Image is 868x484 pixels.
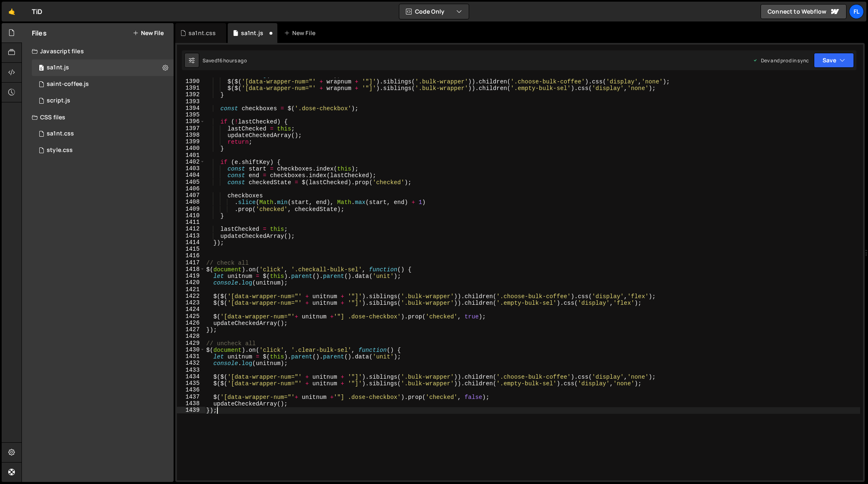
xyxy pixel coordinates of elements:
[177,400,205,407] div: 1438
[177,326,205,333] div: 1427
[177,252,205,259] div: 1416
[177,380,205,387] div: 1435
[177,105,205,112] div: 1394
[177,273,205,279] div: 1419
[399,4,469,19] button: Code Only
[177,333,205,339] div: 1428
[177,179,205,185] div: 1405
[32,126,174,142] div: sa1nt.css
[32,28,47,38] h2: Files
[47,64,69,71] div: sa1nt.js
[177,299,205,306] div: 1423
[753,57,809,64] div: Dev and prod in sync
[177,172,205,178] div: 1404
[849,4,864,19] a: Fl
[32,93,174,109] div: 4604/24567.js
[177,266,205,273] div: 1418
[2,2,22,21] a: 🤙
[47,81,89,88] div: saint-coffee.js
[177,85,205,91] div: 1391
[177,152,205,159] div: 1401
[177,233,205,239] div: 1413
[814,53,854,68] button: Save
[188,29,216,37] div: sa1nt.css
[177,313,205,320] div: 1425
[177,320,205,326] div: 1426
[177,78,205,85] div: 1390
[177,346,205,353] div: 1430
[177,159,205,165] div: 1402
[47,147,73,154] div: style.css
[177,340,205,346] div: 1429
[177,125,205,132] div: 1397
[177,360,205,366] div: 1432
[177,91,205,98] div: 1392
[177,145,205,152] div: 1400
[177,192,205,199] div: 1407
[32,59,174,76] div: sa1nt.js
[177,373,205,380] div: 1434
[177,259,205,266] div: 1417
[133,30,164,36] button: New File
[177,394,205,400] div: 1437
[177,367,205,373] div: 1433
[217,57,247,64] div: 16 hours ago
[177,219,205,225] div: 1411
[177,132,205,138] div: 1398
[177,246,205,252] div: 1415
[32,142,174,159] div: 4604/25434.css
[177,199,205,205] div: 1408
[177,239,205,246] div: 1414
[177,98,205,105] div: 1393
[39,65,44,72] span: 0
[177,407,205,413] div: 1439
[284,29,319,37] div: New File
[32,7,42,17] div: TiD
[177,185,205,192] div: 1406
[177,138,205,145] div: 1399
[177,306,205,313] div: 1424
[177,206,205,212] div: 1409
[47,97,70,104] div: script.js
[761,4,847,19] a: Connect to Webflow
[241,29,263,37] div: sa1nt.js
[22,109,174,126] div: CSS files
[32,76,174,93] div: 4604/27020.js
[177,387,205,393] div: 1436
[177,286,205,293] div: 1421
[177,353,205,360] div: 1431
[177,165,205,172] div: 1403
[177,212,205,219] div: 1410
[177,225,205,232] div: 1412
[203,57,247,64] div: Saved
[177,293,205,299] div: 1422
[177,118,205,125] div: 1396
[22,43,174,59] div: Javascript files
[177,112,205,118] div: 1395
[177,279,205,286] div: 1420
[47,130,74,138] div: sa1nt.css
